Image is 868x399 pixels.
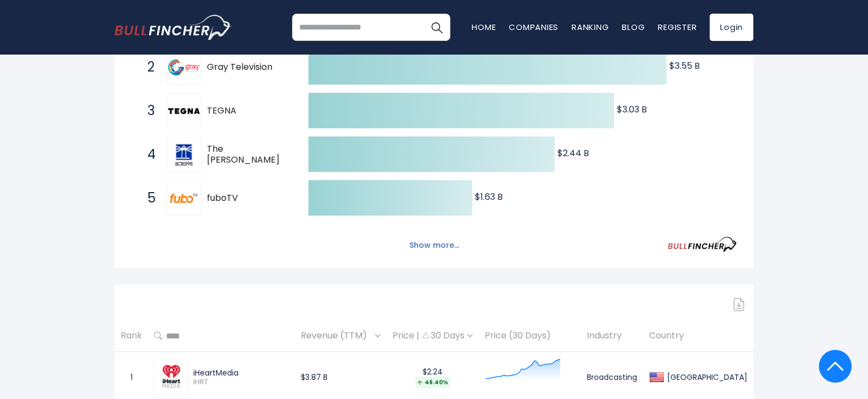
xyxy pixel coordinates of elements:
a: Companies [509,21,558,33]
div: [GEOGRAPHIC_DATA] [664,372,747,382]
img: Gray Television [168,59,200,75]
img: TEGNA [168,108,200,114]
th: Price (30 Days) [479,320,581,352]
a: Register [658,21,697,33]
img: IHRT.png [156,361,187,393]
span: The [PERSON_NAME] [207,144,289,166]
img: bullfincher logo [115,15,232,40]
a: Go to homepage [115,15,232,40]
th: Rank [115,320,148,352]
text: $2.44 B [557,147,589,159]
img: The E.W. Scripps [168,139,200,170]
th: Industry [581,320,643,352]
span: TEGNA [207,105,289,117]
span: 2 [142,58,153,76]
img: fuboTV [168,182,200,214]
div: 46.40% [415,377,450,388]
div: iHeartMedia [193,368,289,378]
span: 4 [142,145,153,164]
button: Search [423,14,450,41]
text: $3.55 B [669,59,700,72]
span: Gray Television [207,62,289,73]
a: Home [472,21,496,33]
div: $2.24 [393,367,473,388]
span: Revenue (TTM) [301,327,372,344]
span: fuboTV [207,193,289,204]
button: Show more... [403,236,466,254]
span: 5 [142,189,153,207]
a: Blog [622,21,645,33]
span: IHRT [193,378,289,387]
a: Login [710,14,753,41]
span: 3 [142,102,153,120]
text: $1.63 B [475,190,503,203]
a: Ranking [572,21,609,33]
div: Price | 30 Days [393,330,473,342]
text: $3.03 B [617,103,647,116]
